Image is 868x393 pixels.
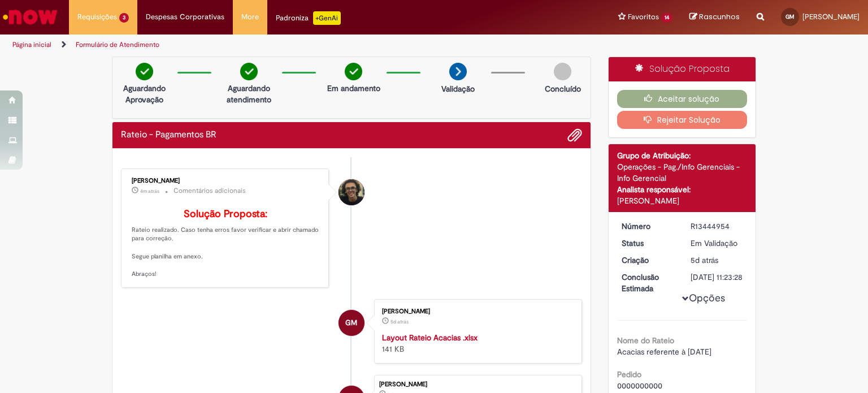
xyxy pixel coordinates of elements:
div: Cleber Gressoni Rodrigues [338,179,364,205]
p: Validação [441,83,475,94]
div: Gabriella Silva Machado [338,310,364,336]
span: Favoritos [628,11,659,23]
span: Rascunhos [699,11,740,22]
dt: Conclusão Estimada [613,271,683,294]
p: Rateio realizado. Caso tenha erros favor verificar e abrir chamado para correção. Segue planilha ... [132,209,320,279]
span: Despesas Corporativas [146,11,224,23]
div: [PERSON_NAME] [132,178,320,184]
a: Página inicial [12,40,51,49]
div: Padroniza [276,11,341,25]
ul: Trilhas de página [8,34,570,55]
b: Solução Proposta: [184,208,267,221]
div: R13444954 [691,221,743,232]
small: Comentários adicionais [173,186,246,196]
p: +GenAi [313,11,341,25]
p: Aguardando Aprovação [117,83,172,105]
span: 4m atrás [140,188,159,195]
span: 5d atrás [691,255,718,265]
a: Rascunhos [689,12,740,23]
div: 25/08/2025 15:23:24 [691,254,743,266]
span: Acacias referente à [DATE] [617,347,711,357]
img: img-circle-grey.png [554,63,571,80]
button: Aceitar solução [617,90,748,108]
dt: Status [613,237,683,249]
button: Rejeitar Solução [617,111,748,129]
div: [PERSON_NAME] [382,308,570,315]
span: 14 [661,13,672,23]
img: check-circle-green.png [240,63,258,80]
time: 29/08/2025 15:54:31 [140,188,159,195]
img: ServiceNow [1,6,59,28]
span: 3 [119,13,129,23]
p: Aguardando atendimento [222,83,276,105]
time: 25/08/2025 15:22:44 [390,318,409,325]
div: [PERSON_NAME] [379,381,576,388]
div: Analista responsável: [617,184,748,195]
span: More [241,11,259,23]
span: 0000000000 [617,381,662,391]
div: [DATE] 11:23:28 [691,271,743,283]
div: 141 KB [382,332,570,355]
span: GM [345,309,357,336]
b: Pedido [617,369,641,379]
img: check-circle-green.png [136,63,153,80]
span: [PERSON_NAME] [802,12,860,21]
p: Em andamento [327,83,380,94]
a: Layout Rateio Acacias .xlsx [382,332,478,343]
p: Concluído [545,83,581,94]
div: [PERSON_NAME] [617,195,748,206]
span: 5d atrás [390,318,409,325]
button: Adicionar anexos [567,128,582,142]
div: Operações - Pag./Info Gerenciais - Info Gerencial [617,161,748,184]
div: Em Validação [691,237,743,249]
a: Formulário de Atendimento [76,40,159,49]
h2: Rateio - Pagamentos BR Histórico de tíquete [121,130,216,140]
img: arrow-next.png [449,63,467,80]
dt: Número [613,221,683,232]
time: 25/08/2025 15:23:24 [691,255,718,265]
img: check-circle-green.png [345,63,362,80]
dt: Criação [613,254,683,266]
div: Grupo de Atribuição: [617,150,748,161]
b: Nome do Rateio [617,335,674,346]
div: Solução Proposta [609,57,756,81]
span: Requisições [77,11,117,23]
span: GM [785,13,795,20]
